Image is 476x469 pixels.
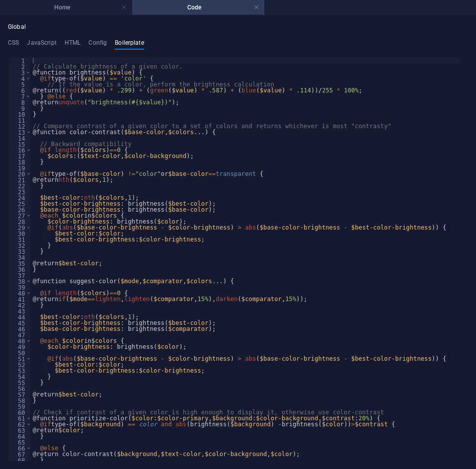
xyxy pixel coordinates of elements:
div: 9 [8,105,31,111]
div: 23 [8,189,31,195]
div: 46 [8,326,31,332]
div: 31 [8,236,31,242]
div: 39 [8,284,31,290]
div: 38 [8,278,31,284]
div: 14 [8,135,31,141]
div: 51 [8,356,31,362]
div: 43 [8,308,31,314]
div: 52 [8,362,31,368]
div: 68 [8,457,31,463]
div: 57 [8,391,31,397]
h4: HTML [65,39,81,50]
div: 54 [8,374,31,380]
div: 59 [8,403,31,409]
div: 22 [8,183,31,189]
h4: Config [88,39,107,50]
h4: JavaScript [27,39,56,50]
div: 47 [8,332,31,338]
div: 10 [8,111,31,117]
div: 34 [8,254,31,260]
div: 67 [8,451,31,457]
div: 30 [8,231,31,236]
div: 1 [8,58,31,64]
div: 18 [8,159,31,165]
div: 32 [8,242,31,248]
div: 27 [8,213,31,219]
div: 7 [8,93,31,99]
div: 60 [8,409,31,415]
div: 36 [8,266,31,272]
div: 24 [8,195,31,201]
div: 3 [8,70,31,76]
div: 37 [8,272,31,278]
div: 4 [8,76,31,81]
div: 35 [8,260,31,266]
div: 56 [8,386,31,391]
h4: Global [8,23,26,31]
div: 26 [8,207,31,213]
div: 40 [8,290,31,296]
div: 58 [8,397,31,403]
div: 21 [8,177,31,183]
div: 28 [8,219,31,225]
div: 66 [8,445,31,451]
div: 64 [8,433,31,439]
h4: Code [132,2,264,13]
div: 53 [8,368,31,374]
div: 63 [8,427,31,433]
div: 8 [8,99,31,105]
div: 50 [8,350,31,356]
div: 45 [8,320,31,326]
div: 2 [8,64,31,70]
div: 20 [8,171,31,177]
div: 12 [8,123,31,129]
div: 55 [8,380,31,386]
div: 62 [8,421,31,427]
div: 15 [8,141,31,147]
div: 11 [8,117,31,123]
div: 41 [8,296,31,302]
h4: CSS [8,39,19,50]
div: 65 [8,439,31,445]
div: 33 [8,248,31,254]
div: 42 [8,302,31,308]
div: 29 [8,225,31,231]
div: 49 [8,344,31,350]
div: 19 [8,165,31,171]
div: 48 [8,338,31,344]
div: 61 [8,415,31,421]
div: 44 [8,314,31,320]
div: 5 [8,81,31,87]
div: 25 [8,201,31,207]
div: 13 [8,129,31,135]
div: 6 [8,87,31,93]
div: 17 [8,153,31,159]
div: 16 [8,147,31,153]
h4: Boilerplate [115,39,144,50]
